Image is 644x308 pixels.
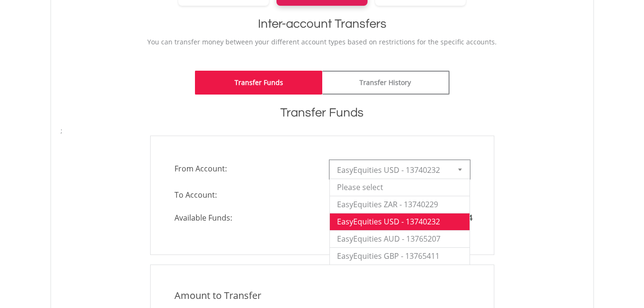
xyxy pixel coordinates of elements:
[167,160,322,177] span: From Account:
[330,213,470,230] li: EasyEquities USD - 13740232
[167,212,322,223] span: Available Funds:
[330,179,470,196] li: Please select
[337,160,448,180] span: EasyEquities USD - 13740232
[322,71,450,95] a: Transfer History
[330,196,470,213] li: EasyEquities ZAR - 13740229
[330,247,470,265] li: EasyEquities GBP - 13765411
[167,289,477,303] div: Amount to Transfer
[167,186,322,203] span: To Account:
[330,230,470,247] li: EasyEquities AUD - 13765207
[61,15,584,32] h1: Inter-account Transfers
[453,212,472,223] span: $2.14
[195,71,322,95] a: Transfer Funds
[61,104,584,121] h1: Transfer Funds
[61,37,584,47] p: You can transfer money between your different account types based on restrictions for the specifi...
